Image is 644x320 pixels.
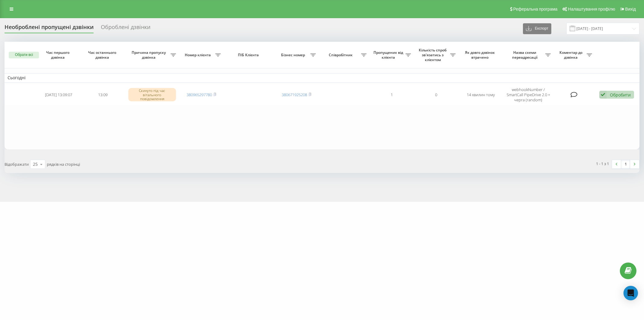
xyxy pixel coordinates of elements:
div: Open Intercom Messenger [623,286,638,300]
span: Реферальна програма [513,7,558,11]
span: Бізнес номер [277,53,310,57]
td: Сьогодні [5,73,639,82]
div: 25 [33,161,38,167]
span: Налаштування профілю [568,7,615,11]
td: [DATE] 13:09:07 [36,84,81,106]
a: 380965297780 [187,92,212,97]
span: Вихід [625,7,636,11]
span: Як довго дзвінок втрачено [463,50,498,60]
div: Оброблені дзвінки [101,24,150,33]
button: Обрати всі [9,52,39,58]
td: 14 хвилин тому [459,84,503,106]
td: 13:09 [81,84,125,106]
td: 1 [370,84,414,106]
td: 0 [414,84,458,106]
span: Відображати [5,162,29,167]
button: Експорт [523,23,551,34]
div: Необроблені пропущені дзвінки [5,24,94,33]
span: Час першого дзвінка [41,50,76,60]
a: 1 [621,160,630,168]
span: Пропущених від клієнта [373,50,405,60]
span: Причина пропуску дзвінка [128,50,171,60]
span: Кількість спроб зв'язатись з клієнтом [417,48,450,62]
div: 1 - 1 з 1 [596,161,609,167]
span: Назва схеми переадресації [506,50,545,60]
a: 380671925208 [282,92,307,97]
span: Час останнього дзвінка [86,50,120,60]
div: Обробити [610,92,631,98]
span: Співробітник [322,53,361,57]
span: Номер клієнта [182,53,215,57]
div: Скинуто під час вітального повідомлення [128,88,176,101]
span: Коментар до дзвінка [557,50,587,60]
td: webhookNumber / SmartCall PipeDrive 2.0 + черга (random) [503,84,554,106]
span: ПІБ Клієнта [229,53,269,57]
span: рядків на сторінці [47,162,80,167]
